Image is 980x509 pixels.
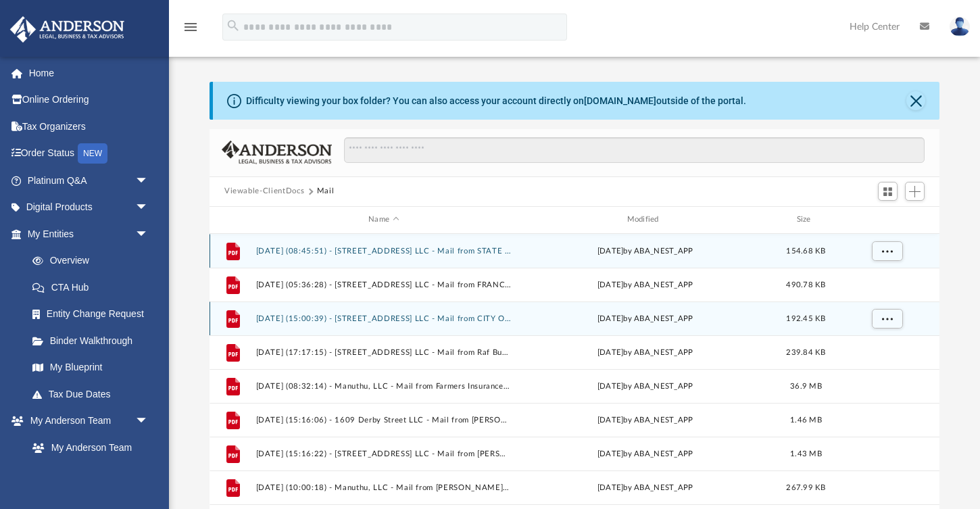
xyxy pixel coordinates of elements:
span: 267.99 KB [786,483,825,491]
a: My Anderson Team [19,434,155,461]
a: Binder Walkthrough [19,327,169,354]
span: arrow_drop_down [135,194,162,222]
a: My Anderson Teamarrow_drop_down [9,408,162,435]
button: [DATE] (05:36:28) - [STREET_ADDRESS] LLC - Mail from FRANCHISE TAX BOARD.pdf [256,280,512,289]
button: [DATE] (15:16:06) - 1609 Derby Street LLC - Mail from [PERSON_NAME].pdf [256,415,512,424]
button: [DATE] (08:45:51) - [STREET_ADDRESS] LLC - Mail from STATE OF [US_STATE] FRANCHISE TAX BOARD.pdf [256,246,512,255]
button: More options [872,241,903,261]
span: 36.9 MB [790,382,822,389]
div: [DATE] by ABA_NEST_APP [518,481,773,493]
div: Name [255,214,512,226]
div: [DATE] by ABA_NEST_APP [518,447,773,460]
a: Online Ordering [9,87,169,114]
div: [DATE] by ABA_NEST_APP [518,346,773,358]
span: 239.84 KB [786,348,825,356]
span: 1.43 MB [790,450,822,457]
div: [DATE] by ABA_NEST_APP [518,414,773,426]
img: User Pic [950,17,970,37]
span: arrow_drop_down [135,220,162,248]
div: Size [779,214,833,226]
span: 192.45 KB [786,314,825,322]
button: More options [872,308,903,329]
a: CTA Hub [19,274,169,301]
div: id [216,214,249,226]
button: [DATE] (17:17:15) - [STREET_ADDRESS] LLC - Mail from Raf Buell, [PERSON_NAME].pdf [256,347,512,356]
div: Difficulty viewing your box folder? You can also access your account directly on outside of the p... [246,94,746,108]
a: Anderson System [19,461,162,488]
button: Add [905,182,925,201]
button: Viewable-ClientDocs [224,185,304,197]
span: 1.46 MB [790,416,822,423]
button: [DATE] (15:00:39) - [STREET_ADDRESS] LLC - Mail from CITY OF BERKELEY Finance Department.pdf [256,314,512,322]
button: Close [906,91,925,110]
a: menu [182,26,199,35]
i: search [226,18,241,33]
a: Digital Productsarrow_drop_down [9,194,169,221]
button: [DATE] (15:16:22) - [STREET_ADDRESS] LLC - Mail from [PERSON_NAME].pdf [256,449,512,458]
div: [DATE] by ABA_NEST_APP [518,245,773,257]
i: menu [182,19,199,35]
button: Mail [317,185,335,197]
a: Overview [19,247,169,274]
button: Switch to Grid View [878,182,898,201]
div: [DATE] by ABA_NEST_APP [518,380,773,392]
button: [DATE] (10:00:18) - Manuthu, LLC - Mail from [PERSON_NAME].pdf [256,483,512,491]
div: [DATE] by ABA_NEST_APP [518,278,773,291]
span: arrow_drop_down [135,408,162,435]
button: [DATE] (08:32:14) - Manuthu, LLC - Mail from Farmers Insurance.pdf [256,381,512,390]
a: Order StatusNEW [9,140,169,168]
a: Home [9,59,169,87]
a: Tax Due Dates [19,381,169,408]
a: Entity Change Request [19,301,169,328]
span: 154.68 KB [786,247,825,254]
a: Platinum Q&Aarrow_drop_down [9,167,169,194]
a: My Entitiesarrow_drop_down [9,220,169,247]
input: Search files and folders [344,137,925,163]
div: NEW [78,143,107,164]
img: Anderson Advisors Platinum Portal [6,16,128,43]
a: [DOMAIN_NAME] [584,95,656,106]
a: My Blueprint [19,354,162,381]
span: 490.78 KB [786,281,825,288]
a: Tax Organizers [9,113,169,140]
span: arrow_drop_down [135,167,162,195]
div: [DATE] by ABA_NEST_APP [518,312,773,324]
div: Modified [517,214,773,226]
div: id [839,214,933,226]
